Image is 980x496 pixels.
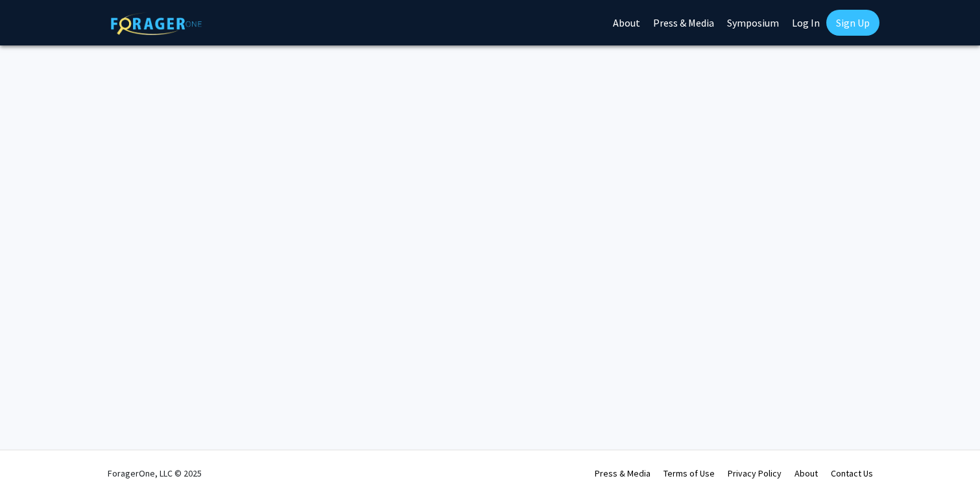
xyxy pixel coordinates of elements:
a: Press & Media [595,467,651,479]
a: Contact Us [831,467,873,479]
a: About [795,467,818,479]
a: Terms of Use [663,467,715,479]
a: Privacy Policy [728,467,782,479]
div: ForagerOne, LLC © 2025 [108,451,202,496]
img: ForagerOne Logo [111,12,202,35]
a: Sign Up [826,10,879,36]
